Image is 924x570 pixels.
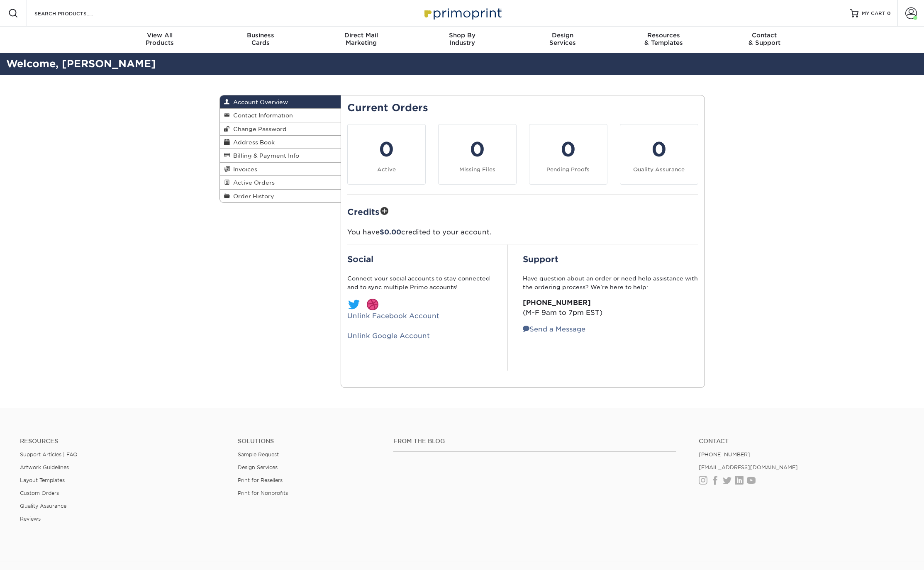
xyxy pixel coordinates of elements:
h4: Solutions [238,438,381,445]
h2: Social [347,254,492,264]
div: 0 [625,134,693,164]
a: Support Articles | FAQ [20,451,78,458]
span: Direct Mail [311,32,412,39]
a: 0 Active [347,124,426,185]
img: Primoprint [421,4,504,22]
a: Order History [220,190,341,202]
span: MY CART [862,10,885,17]
span: Address Book [230,139,275,146]
small: Pending Proofs [546,166,590,173]
a: Unlink Google Account [347,332,430,340]
a: Account Overview [220,95,341,109]
a: 0 Quality Assurance [620,124,698,185]
div: Industry [412,32,512,46]
p: Connect your social accounts to stay connected and to sync multiple Primo accounts! [347,274,492,291]
input: SEARCH PRODUCTS..... [34,8,115,18]
small: Missing Files [459,166,495,173]
span: Billing & Payment Info [230,152,299,159]
a: Contact Information [220,109,341,122]
div: & Support [714,32,815,46]
a: Billing & Payment Info [220,149,341,162]
h4: Resources [20,438,225,445]
a: Direct MailMarketing [311,27,412,53]
a: Unlink Facebook Account [347,312,439,320]
a: Active Orders [220,176,341,189]
h4: From the Blog [393,438,676,445]
span: View All [110,32,210,39]
span: Shop By [412,32,512,39]
div: 0 [353,134,420,164]
span: Contact Information [230,112,293,119]
h2: Support [523,254,698,264]
h2: Credits [347,205,698,218]
a: Print for Nonprofits [238,490,288,496]
a: Invoices [220,163,341,176]
a: Send a Message [523,325,585,333]
span: $0.00 [380,228,401,236]
a: Custom Orders [20,490,59,496]
img: btn-twitter.jpg [347,298,361,311]
a: Design Services [238,464,278,470]
a: Reviews [20,516,41,522]
strong: [PHONE_NUMBER] [523,299,591,307]
a: 0 Pending Proofs [529,124,607,185]
a: Resources& Templates [613,27,714,53]
a: Change Password [220,122,341,136]
div: & Templates [613,32,714,46]
a: Address Book [220,136,341,149]
span: 0 [887,10,891,16]
div: 0 [534,134,602,164]
a: Artwork Guidelines [20,464,69,470]
img: btn-dribbble.jpg [366,298,379,311]
span: Account Overview [230,99,288,105]
span: Order History [230,193,274,200]
p: (M-F 9am to 7pm EST) [523,298,698,318]
span: Active Orders [230,179,275,186]
div: Services [512,32,613,46]
small: Quality Assurance [633,166,685,173]
span: Resources [613,32,714,39]
h2: Current Orders [347,102,698,114]
a: Quality Assurance [20,503,66,509]
p: Have question about an order or need help assistance with the ordering process? We’re here to help: [523,274,698,291]
div: Marketing [311,32,412,46]
small: Active [377,166,396,173]
a: Sample Request [238,451,279,458]
a: DesignServices [512,27,613,53]
div: Cards [210,32,311,46]
span: Invoices [230,166,257,173]
a: [EMAIL_ADDRESS][DOMAIN_NAME] [699,464,798,470]
span: Contact [714,32,815,39]
a: 0 Missing Files [438,124,517,185]
a: BusinessCards [210,27,311,53]
span: Design [512,32,613,39]
div: 0 [444,134,511,164]
span: Business [210,32,311,39]
div: Products [110,32,210,46]
span: Change Password [230,126,287,132]
a: [PHONE_NUMBER] [699,451,750,458]
a: View AllProducts [110,27,210,53]
a: Layout Templates [20,477,65,483]
p: You have credited to your account. [347,227,698,237]
a: Contact& Support [714,27,815,53]
a: Contact [699,438,904,445]
a: Print for Resellers [238,477,283,483]
a: Shop ByIndustry [412,27,512,53]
